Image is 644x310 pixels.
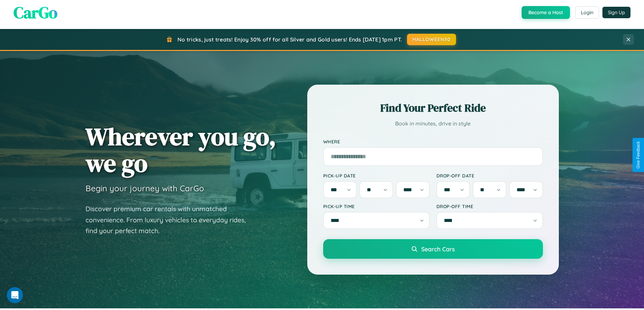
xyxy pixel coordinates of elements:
button: HALLOWEEN30 [407,34,456,45]
button: Search Cars [323,239,543,259]
span: CarGo [14,1,57,24]
span: Search Cars [421,245,455,253]
label: Pick-up Date [323,173,430,178]
div: Give Feedback [636,141,641,169]
p: Discover premium car rentals with unmatched convenience. From luxury vehicles to everyday rides, ... [86,203,255,236]
label: Where [323,139,543,144]
h1: Wherever you go, we go [86,123,276,176]
p: Book in minutes, drive in style [323,119,543,129]
button: Become a Host [522,6,570,19]
button: Login [575,6,599,19]
label: Pick-up Time [323,203,430,209]
h3: Begin your journey with CarGo [86,183,204,193]
iframe: Intercom live chat [7,287,23,303]
span: No tricks, just treats! Enjoy 30% off for all Silver and Gold users! Ends [DATE] 1pm PT. [177,36,402,43]
h2: Find Your Perfect Ride [323,101,543,115]
label: Drop-off Date [436,173,543,178]
button: Sign Up [602,7,630,18]
label: Drop-off Time [436,203,543,209]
